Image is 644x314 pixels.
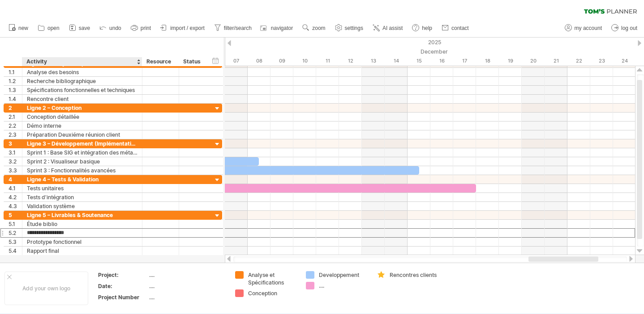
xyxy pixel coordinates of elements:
div: Wednesday, 10 December 2025 [293,56,316,66]
a: log out [609,22,640,34]
div: 3 [9,139,22,148]
div: 2.2 [9,121,22,130]
div: Saturday, 20 December 2025 [522,56,545,66]
div: Status [183,57,203,66]
div: Tests unitaires [27,184,137,193]
div: Rencontre client [27,95,137,103]
span: filter/search [224,25,252,31]
div: Spécifications fonctionnelles et techniques [27,86,137,94]
div: Recherche bibliographique [27,77,137,85]
div: .... [149,271,224,279]
div: 3.2 [9,157,22,166]
div: 4.3 [9,202,22,210]
div: Ligne 4 – Tests & Validation [27,175,137,184]
a: AI assist [370,22,405,34]
div: 1.1 [9,68,22,76]
div: 2.3 [9,130,22,139]
div: 1.3 [9,86,22,94]
div: 1.4 [9,95,22,103]
div: Rencontres clients [390,271,438,279]
span: AI assist [382,25,403,31]
a: new [6,22,31,34]
a: navigator [259,22,296,34]
span: navigator [271,25,293,31]
div: Friday, 19 December 2025 [499,56,522,66]
div: Prototype fonctionnel [27,238,137,246]
div: Date: [98,282,147,290]
div: Préparation Deuxiéme réunion client [27,130,137,139]
span: help [422,25,432,31]
div: Validation système [27,202,137,210]
div: Conception détaillée [27,113,137,121]
div: Project: [98,271,147,279]
span: zoom [312,25,325,31]
span: save [79,25,90,31]
span: settings [345,25,363,31]
div: Thursday, 18 December 2025 [476,56,499,66]
div: 5.2 [9,229,22,237]
div: Developpement [319,271,368,279]
div: Conception [248,289,297,297]
div: Sprint 1 : Base SIG et intégration des métadonnées [27,148,137,157]
a: save [67,22,93,34]
div: Saturday, 13 December 2025 [362,56,385,66]
div: 4.2 [9,193,22,201]
span: import / export [170,25,205,31]
div: Resource [146,57,174,66]
div: Monday, 8 December 2025 [248,56,270,66]
div: 5.1 [9,220,22,228]
div: Analyse et Spécifications [248,271,297,286]
span: contact [451,25,469,31]
div: Sunday, 7 December 2025 [225,56,248,66]
div: Friday, 12 December 2025 [339,56,362,66]
div: Analyse des besoins [27,68,137,76]
span: my account [575,25,602,31]
span: new [18,25,28,31]
div: Rapport final [27,247,137,255]
a: print [129,22,154,34]
div: Tuesday, 9 December 2025 [270,56,293,66]
div: Sprint 2 : Visualiseur basique [27,157,137,166]
a: help [410,22,435,34]
a: my account [562,22,605,34]
div: Wednesday, 17 December 2025 [453,56,476,66]
div: .... [149,293,224,301]
div: Ligne 2 – Conception [27,104,137,112]
div: Tests d’intégration [27,193,137,201]
div: Monday, 22 December 2025 [567,56,590,66]
a: undo [97,22,124,34]
div: Étude biblio [27,220,137,228]
a: settings [333,22,366,34]
span: undo [109,25,121,31]
div: 4 [9,175,22,184]
span: open [47,25,60,31]
div: Tuesday, 16 December 2025 [430,56,453,66]
a: zoom [300,22,328,34]
div: Sprint 3 : Fonctionnalités avancées [27,166,137,175]
div: 2.1 [9,113,22,121]
div: Monday, 15 December 2025 [408,56,430,66]
span: log out [621,25,637,31]
div: 1.2 [9,77,22,85]
div: Project Number [98,293,147,301]
div: 5.3 [9,238,22,246]
span: print [141,25,151,31]
a: import / export [158,22,207,34]
div: Thursday, 11 December 2025 [316,56,339,66]
div: 4.1 [9,184,22,193]
div: 2 [9,104,22,112]
div: Sunday, 14 December 2025 [385,56,408,66]
div: Wednesday, 24 December 2025 [613,56,636,66]
div: 5 [9,211,22,219]
div: Activity [26,57,137,66]
a: open [35,22,62,34]
div: .... [319,282,368,289]
a: contact [439,22,472,34]
div: Add your own logo [4,272,88,305]
div: Ligne 3 – Développement (Implémentation) [27,139,137,148]
div: Sunday, 21 December 2025 [545,56,567,66]
div: 5.4 [9,247,22,255]
div: Démo interne [27,121,137,130]
div: .... [149,282,224,290]
div: Ligne 5 – Livrables & Soutenance [27,211,137,219]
